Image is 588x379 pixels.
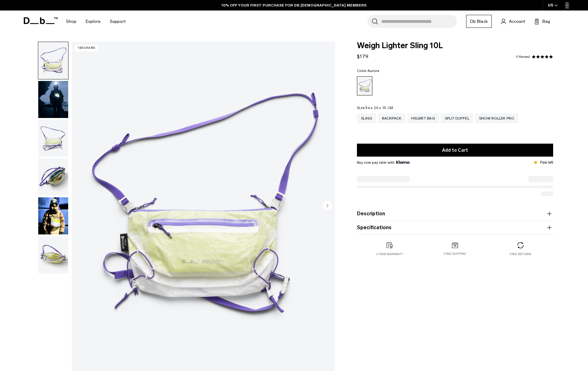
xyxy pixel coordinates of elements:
button: Weigh_Lighter_Sling_10L_Lifestyle.png [38,81,68,118]
legend: Size: [357,106,393,110]
button: Description [357,210,553,217]
p: Free shipping [444,252,466,256]
span: Aurora [367,69,379,73]
p: 138 grams [75,45,98,51]
a: Helmet Bag [407,113,439,123]
a: 1 reviews [516,55,530,58]
button: Bag [534,18,550,25]
button: Weigh_Lighter_Sling_10L_1.png [38,42,68,79]
a: Explore [86,11,101,32]
a: 10% OFF YOUR FIRST PURCHASE FOR DB [DEMOGRAPHIC_DATA] MEMBERS [222,2,366,8]
img: Weigh Lighter Sling 10L Aurora [38,197,68,234]
button: Weigh_Lighter_Sling_10L_4.png [38,236,68,274]
button: Specifications [357,224,553,231]
a: Account [501,18,525,25]
img: Weigh_Lighter_Sling_10L_Lifestyle.png [38,81,68,118]
a: Shop [66,11,77,32]
img: Weigh_Lighter_Sling_10L_3.png [38,158,68,196]
li: 1 / 6 [72,42,335,371]
span: Buy now pay later with [357,160,409,165]
button: Next slide [323,201,332,212]
span: Account [509,18,525,25]
a: Db Black [466,15,492,28]
a: Snow Roller Pro [475,113,518,123]
img: Weigh_Lighter_Sling_10L_2.png [38,120,68,157]
img: Weigh_Lighter_Sling_10L_1.png [72,42,335,371]
p: Free returns [510,252,532,256]
span: 34 x 20 x 15 CM [365,106,393,110]
p: Few left [540,160,553,165]
button: Weigh_Lighter_Sling_10L_3.png [38,158,68,196]
span: Bag [542,18,550,25]
p: 2 year warranty [376,252,403,256]
a: Aurora [357,76,372,95]
nav: Main Navigation [61,11,130,32]
a: Sling [357,113,376,123]
img: {"height" => 20, "alt" => "Klarna"} [396,161,409,164]
span: Weigh Lighter Sling 10L [357,42,553,50]
legend: Color: [357,69,379,73]
a: Split Duffel [441,113,473,123]
img: Weigh_Lighter_Sling_10L_4.png [38,236,68,273]
button: Weigh_Lighter_Sling_10L_2.png [38,120,68,157]
a: Backpack [378,113,405,123]
a: Support [110,11,126,32]
button: Weigh Lighter Sling 10L Aurora [38,197,68,235]
span: $179 [357,53,368,59]
img: Weigh_Lighter_Sling_10L_1.png [38,42,68,79]
button: Add to Cart [357,144,553,157]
